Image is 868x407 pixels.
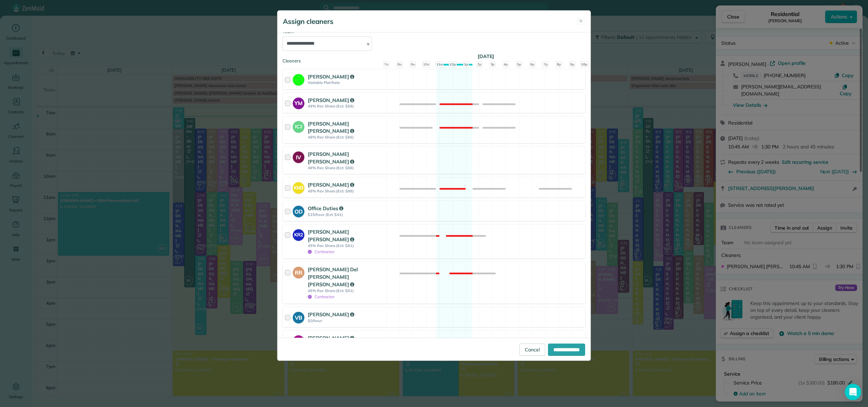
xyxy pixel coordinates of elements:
strong: 49% Rev Share (Est: $88) [308,189,384,193]
strong: KR2 [293,229,304,238]
h5: Assign cleaners [283,17,333,26]
strong: Variable Flat Rate [308,80,384,85]
div: Open Intercom Messenger [845,384,861,400]
strong: 45% Rev Share (Est: $81) [308,288,384,293]
strong: IV [293,151,304,161]
a: Cancel [519,344,545,356]
strong: [PERSON_NAME] [308,181,354,188]
strong: 49% Rev Share (Est: $88) [308,104,384,108]
strong: $15/hour (Est: $41) [308,212,384,217]
strong: LE [293,335,304,345]
strong: 48% Rev Share (Est: $86) [308,135,384,140]
strong: [PERSON_NAME] [PERSON_NAME] [308,120,354,134]
span: ✕ [579,18,583,25]
strong: RR [293,267,304,277]
strong: [PERSON_NAME] [308,311,354,318]
strong: [PERSON_NAME] [308,97,354,103]
strong: OD [293,206,304,216]
strong: [PERSON_NAME] [308,73,354,80]
strong: YM [293,98,304,107]
span: Contractor [308,249,334,254]
strong: $0/hour [308,318,384,323]
strong: 49% Rev Share (Est: $88) [308,165,384,170]
div: Cleaners [283,58,585,60]
strong: [PERSON_NAME] [PERSON_NAME] [308,229,354,243]
strong: [PERSON_NAME] Del [PERSON_NAME] [PERSON_NAME] [308,266,358,288]
strong: Office Duties [308,205,343,212]
strong: [PERSON_NAME] [308,335,354,341]
strong: [PERSON_NAME] [PERSON_NAME] [308,151,354,165]
strong: IC2 [293,121,304,130]
strong: 45% Rev Share (Est: $81) [308,243,384,248]
strong: VB [293,312,304,322]
strong: KM3 [293,182,304,191]
span: Contractor [308,294,334,299]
